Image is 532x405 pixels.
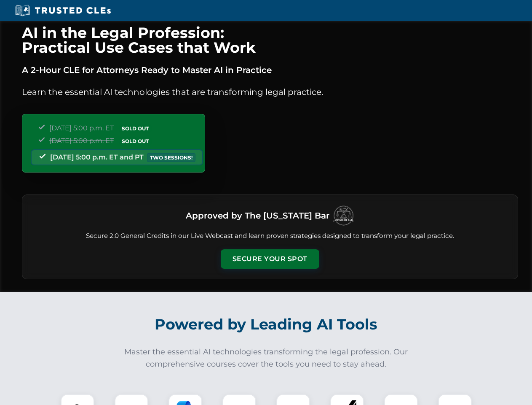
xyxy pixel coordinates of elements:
[13,4,113,17] img: Trusted CLEs
[22,85,518,99] p: Learn the essential AI technologies that are transforming legal practice.
[49,124,114,132] span: [DATE] 5:00 p.m. ET
[32,231,508,241] p: Secure 2.0 General Credits in our Live Webcast and learn proven strategies designed to transform ...
[119,346,414,370] p: Master the essential AI technologies transforming the legal profession. Our comprehensive courses...
[33,310,500,339] h2: Powered by Leading AI Tools
[333,205,354,226] img: Logo
[49,137,114,145] span: [DATE] 5:00 p.m. ET
[119,137,152,146] span: SOLD OUT
[22,63,518,77] p: A 2-Hour CLE for Attorneys Ready to Master AI in Practice
[186,208,329,223] h3: Approved by The [US_STATE] Bar
[119,124,152,133] span: SOLD OUT
[221,249,319,269] button: Secure Your Spot
[22,25,518,55] h1: AI in the Legal Profession: Practical Use Cases that Work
